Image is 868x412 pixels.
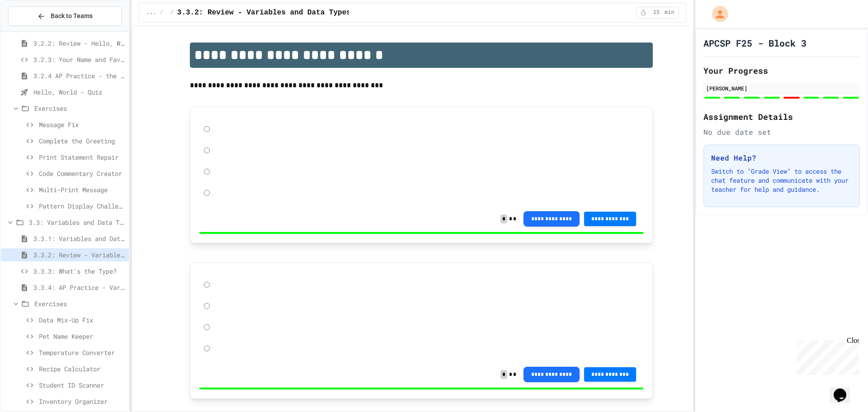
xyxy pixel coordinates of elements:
div: No due date set [703,127,860,137]
iframe: chat widget [793,336,859,375]
span: Pet Name Keeper [39,331,125,341]
span: ... [146,9,156,16]
span: min [665,9,675,16]
iframe: chat widget [830,376,859,403]
span: 3.2.3: Your Name and Favorite Movie [33,55,125,64]
span: 3.3.2: Review - Variables and Data Types [33,250,125,260]
span: 3.3.1: Variables and Data Types [33,234,125,243]
span: 3.2.4 AP Practice - the DISPLAY Procedure [33,71,125,81]
span: Multi-Print Message [39,185,125,194]
h2: Assignment Details [703,110,860,123]
span: Temperature Converter [39,348,125,357]
h1: APCSP F25 - Block 3 [703,37,807,49]
span: / [170,9,174,16]
span: Exercises [34,299,125,308]
h2: Your Progress [703,64,860,77]
span: Complete the Greeting [39,136,125,146]
span: / [160,9,163,16]
span: Hello, World - Quiz [33,87,125,97]
span: Exercises [34,104,125,113]
span: Inventory Organizer [39,397,125,406]
p: Switch to "Grade View" to access the chat feature and communicate with your teacher for help and ... [711,167,852,194]
div: [PERSON_NAME] [706,84,857,92]
span: Print Statement Repair [39,152,125,162]
span: Pattern Display Challenge [39,201,125,211]
span: 3.2.2: Review - Hello, World! [33,38,125,48]
span: Code Commentary Creator [39,169,125,178]
div: My Account [703,4,731,24]
div: Chat with us now!Close [4,4,62,57]
span: 3.3.2: Review - Variables and Data Types [177,7,351,18]
span: 3.3.3: What's the Type? [33,266,125,276]
span: 3.3: Variables and Data Types [29,218,125,227]
span: Recipe Calculator [39,364,125,374]
span: Student ID Scanner [39,380,125,390]
span: 15 [649,9,664,16]
span: Data Mix-Up Fix [39,315,125,325]
button: Back to Teams [8,6,122,26]
h3: Need Help? [711,152,852,163]
span: 3.3.4: AP Practice - Variables [33,283,125,292]
span: Back to Teams [51,11,93,21]
span: Message Fix [39,120,125,129]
